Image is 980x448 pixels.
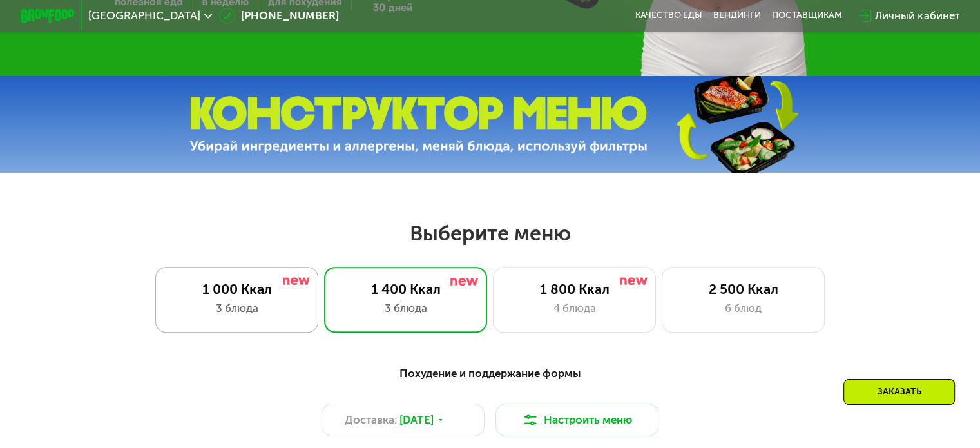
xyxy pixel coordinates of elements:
a: [PHONE_NUMBER] [219,8,339,24]
button: Настроить меню [495,404,659,436]
div: 1 000 Ккал [169,281,304,297]
div: 1 400 Ккал [338,281,473,297]
h2: Выберите меню [44,220,937,246]
div: 2 500 Ккал [676,281,811,297]
div: 3 блюда [169,300,304,317]
a: Вендинги [713,10,761,21]
a: Качество еды [635,10,702,21]
div: Похудение и поддержание формы [87,365,893,382]
span: [DATE] [399,412,434,428]
span: Доставка: [345,412,397,428]
div: Заказать [843,379,955,405]
div: 6 блюд [676,300,811,317]
span: [GEOGRAPHIC_DATA] [88,10,200,21]
div: 3 блюда [338,300,473,317]
div: 1 800 Ккал [507,281,642,297]
div: 4 блюда [507,300,642,317]
div: Личный кабинет [875,8,959,24]
div: поставщикам [772,10,842,21]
